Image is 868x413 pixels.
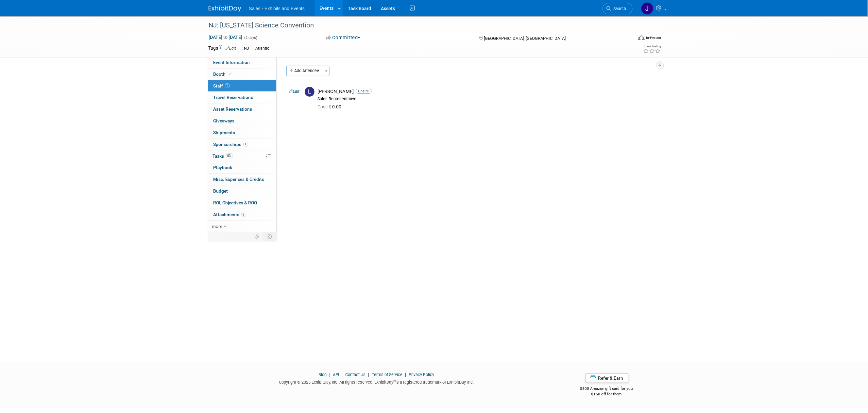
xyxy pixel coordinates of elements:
[226,153,233,158] span: 0%
[372,372,402,377] a: Terms of Service
[594,34,661,44] div: Event Format
[213,165,232,170] span: Playbook
[208,185,276,197] a: Budget
[318,104,332,109] span: Cost: $
[207,20,623,31] div: NJ: [US_STATE] Science Convention
[213,177,264,182] span: Misc. Expenses & Credits
[356,89,372,94] span: Onsite
[209,6,241,12] img: ExhibitDay
[213,153,233,159] span: Tasks
[318,96,652,102] div: Sales Representative
[229,72,232,76] i: Booth reservation complete
[208,139,276,150] a: Sponsorships1
[643,45,661,48] div: Event Rating
[345,372,366,377] a: Contact Us
[393,379,396,383] sup: ®
[263,232,276,241] td: Toggle Event Tabs
[289,89,300,94] a: Edit
[213,60,250,65] span: Event Information
[340,372,344,377] span: |
[213,142,248,147] span: Sponsorships
[208,174,276,185] a: Misc. Expenses & Credits
[244,36,258,40] span: (2 days)
[213,200,257,205] span: ROI, Objectives & ROO
[366,372,371,377] span: |
[611,6,626,11] span: Search
[305,87,315,97] img: L.jpg
[585,373,628,383] a: Refer & Earn
[208,127,276,138] a: Shipments
[241,212,246,217] span: 2
[252,232,263,241] td: Personalize Event Tab Strip
[409,372,434,377] a: Privacy Policy
[213,130,235,135] span: Shipments
[208,209,276,220] a: Attachments2
[286,66,323,76] button: Add Attendee
[333,372,339,377] a: API
[212,224,223,229] span: more
[209,34,243,40] span: [DATE] [DATE]
[213,188,228,194] span: Budget
[213,106,252,112] span: Asset Reservations
[208,80,276,92] a: Staff1
[209,378,545,385] div: Copyright © 2025 ExhibitDay, Inc. All rights reserved. ExhibitDay is a registered trademark of Ex...
[213,71,233,77] span: Booth
[208,103,276,115] a: Asset Reservations
[213,95,253,100] span: Travel Reservations
[223,35,229,40] span: to
[403,372,408,377] span: |
[208,69,276,80] a: Booth
[554,382,660,397] div: $500 Amazon gift card for you,
[638,35,645,40] img: Format-Inperson.png
[554,391,660,397] div: $150 off for them.
[318,372,327,377] a: Blog
[208,162,276,173] a: Playbook
[225,83,230,88] span: 1
[318,88,652,95] div: [PERSON_NAME]
[226,46,236,51] a: Edit
[603,3,633,14] a: Search
[208,57,276,68] a: Event Information
[318,104,344,109] span: 0.00
[646,35,661,40] div: In-Person
[242,45,251,52] div: NJ
[208,197,276,209] a: ROI, Objectives & ROO
[484,36,566,41] span: [GEOGRAPHIC_DATA], [GEOGRAPHIC_DATA]
[641,2,654,15] img: Joe Quinn
[208,92,276,103] a: Travel Reservations
[328,372,332,377] span: |
[254,45,271,52] div: Atlantic
[324,34,363,41] button: Committed
[249,6,305,11] span: Sales - Exhibits and Events
[213,212,246,217] span: Attachments
[208,115,276,127] a: Giveaways
[213,83,230,88] span: Staff
[208,151,276,162] a: Tasks0%
[208,221,276,232] a: more
[243,142,248,147] span: 1
[209,45,236,52] td: Tags
[213,118,235,123] span: Giveaways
